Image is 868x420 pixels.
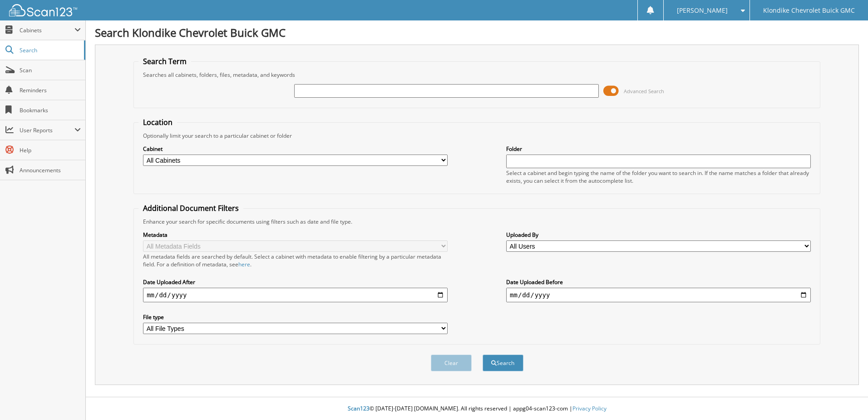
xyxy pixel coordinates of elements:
[138,218,815,225] div: Enhance your search for specific documents using filters such as date and file type.
[624,88,664,95] span: Advanced Search
[95,25,859,40] h1: Search Klondike Chevrolet Buick GMC
[483,355,523,371] button: Search
[143,253,448,268] div: All metadata fields are searched by default. Select a cabinet with metadata to enable filtering b...
[86,398,868,420] div: © [DATE]-[DATE] [DOMAIN_NAME]. All rights reserved | appg04-scan123-com |
[143,313,448,321] label: File type
[138,132,815,140] div: Optionally limit your search to a particular cabinet or folder
[238,260,250,268] a: here
[138,56,191,66] legend: Search Term
[143,288,448,302] input: start
[20,66,81,74] span: Scan
[20,166,81,174] span: Announcements
[348,405,370,412] span: Scan123
[9,4,77,16] img: scan123-logo-white.svg
[506,231,811,239] label: Uploaded By
[506,278,811,286] label: Date Uploaded Before
[677,8,728,13] span: [PERSON_NAME]
[20,26,74,34] span: Cabinets
[763,8,855,13] span: Klondike Chevrolet Buick GMC
[20,106,81,114] span: Bookmarks
[20,146,81,154] span: Help
[506,169,811,185] div: Select a cabinet and begin typing the name of the folder you want to search in. If the name match...
[143,278,448,286] label: Date Uploaded After
[143,145,448,153] label: Cabinet
[20,46,79,54] span: Search
[506,288,811,302] input: end
[143,231,448,239] label: Metadata
[20,86,81,94] span: Reminders
[138,71,815,79] div: Searches all cabinets, folders, files, metadata, and keywords
[138,117,177,127] legend: Location
[20,126,74,134] span: User Reports
[572,405,607,412] a: Privacy Policy
[506,145,811,153] label: Folder
[431,355,472,371] button: Clear
[138,203,243,213] legend: Additional Document Filters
